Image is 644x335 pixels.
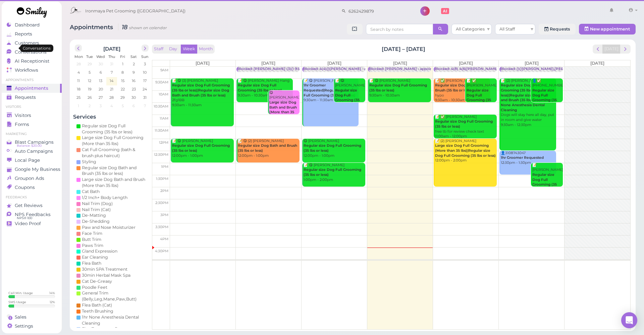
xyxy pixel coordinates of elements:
[88,69,91,75] span: 5
[87,78,92,84] span: 12
[435,78,490,103] div: 📝 ✅ [PERSON_NAME] hypo 9:30am - 10:30am
[2,147,62,156] a: Auto Campaigns
[579,24,636,35] button: New appointment
[131,94,137,100] span: 30
[15,67,38,73] span: Workflows
[121,61,124,67] span: 1
[82,284,107,290] div: Poodle Feet
[159,92,168,96] span: 10am
[2,29,62,39] a: Reports
[15,139,54,145] span: Blast Campaigns
[2,48,62,57] a: Conversations
[50,300,55,304] div: 12 %
[237,78,293,98] div: 📝 😋 [PERSON_NAME] Hang 9:30am - 10:30am
[142,45,149,52] button: next
[82,260,101,266] div: Flea Bath
[369,78,431,98] div: 📝 😋 [PERSON_NAME] 9:30am - 10:30am
[15,221,41,226] span: Video Proof
[82,230,102,237] div: Face Trim
[2,322,62,331] a: Settings
[366,24,433,35] input: Search by notes
[82,326,125,332] div: Flea Treatment Drop
[15,49,47,55] span: Conversations
[121,103,124,109] span: 5
[131,78,136,84] span: 16
[335,88,360,107] b: Regular size Dog Full Grooming (35 lbs or less)
[593,45,603,54] button: prev
[109,86,114,92] span: 21
[2,39,62,48] a: Customers
[160,213,168,217] span: 3pm
[500,151,556,165] div: 👤3108743047 12:30pm - 1:30pm
[86,54,93,59] span: Tue
[161,164,168,169] span: 1pm
[269,90,300,130] div: 😋 [PERSON_NAME] 10:00am - 11:00am
[154,152,168,157] span: 12:30pm
[155,128,168,133] span: 11:30am
[109,61,114,67] span: 31
[98,61,103,67] span: 30
[393,61,407,66] span: [DATE]
[103,45,120,52] h2: [DATE]
[2,219,62,228] a: Video Proof
[2,174,62,183] a: Groupon Ads
[82,165,147,177] div: Regular size Dog Bath and Brush (35 lbs or less)
[303,67,387,72] div: Blocked: 4(4)()[PERSON_NAME] • appointment
[75,45,82,52] button: prev
[2,210,62,219] a: NPS Feedbacks NPS® 100
[82,302,112,308] div: Flea Bath (Cat)
[590,61,604,66] span: [DATE]
[82,254,108,260] div: Ear Cleaning
[269,100,297,119] b: Large size Dog Bath and Brush (More than 35 lbs)
[621,312,637,328] div: Open Intercom Messenger
[141,54,148,59] span: Sun
[303,78,359,103] div: 📝 😋 [PERSON_NAME] 9:30am - 11:30am
[76,69,80,75] span: 4
[17,215,32,221] span: NPS® 100
[98,78,103,84] span: 13
[2,201,62,210] a: Get Reviews
[132,61,135,67] span: 2
[152,45,165,54] button: Staff
[87,94,92,100] span: 26
[435,67,565,72] div: Blocked: 4(8) 4(6)[PERSON_NAME]. [PERSON_NAME] Off • appointment
[82,224,136,230] div: Paw and Nose Moisturizer
[132,103,136,109] span: 6
[590,26,630,31] span: New appointment
[435,115,497,139] div: 📝 ✅ [PERSON_NAME] free tb for review check text 11:00am - 12:00pm
[73,114,150,120] h4: Services
[539,24,576,35] a: Requests
[15,212,51,217] span: NPS Feedbacks
[130,54,137,59] span: Sat
[87,86,92,92] span: 19
[82,212,106,218] div: De-Matting
[108,54,115,59] span: Thu
[196,61,210,66] span: [DATE]
[15,314,26,320] span: Sales
[2,57,62,66] a: AI Receptionist
[15,31,32,37] span: Reports
[15,58,49,64] span: AI Receptionist
[120,54,125,59] span: Fri
[15,148,53,154] span: Auto Campaigns
[435,83,483,92] b: Regular size Dog Bath and Brush (35 lbs or less)
[15,94,36,100] span: Requests
[2,132,62,136] li: Marketing
[82,159,96,165] div: Styling
[143,103,146,109] span: 7
[304,167,361,177] b: Regular size Dog Full Grooming (35 lbs or less)
[346,6,411,16] input: Search customer
[532,173,557,192] b: Regular size Dog Full Grooming (35 lbs or less)
[96,54,105,59] span: Wed
[120,94,125,100] span: 29
[82,147,147,159] div: Cat Full Grooming (bath & brush plus haircut)
[120,78,125,84] span: 15
[155,225,168,229] span: 3:30pm
[82,218,110,224] div: De-Shedding
[620,45,631,54] button: next
[303,163,365,183] div: 📝 😋 [PERSON_NAME] 1:00pm - 2:00pm
[2,111,62,120] a: Visitors
[82,189,100,195] div: Cat Bath
[74,54,83,59] span: Mon
[132,69,136,75] span: 9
